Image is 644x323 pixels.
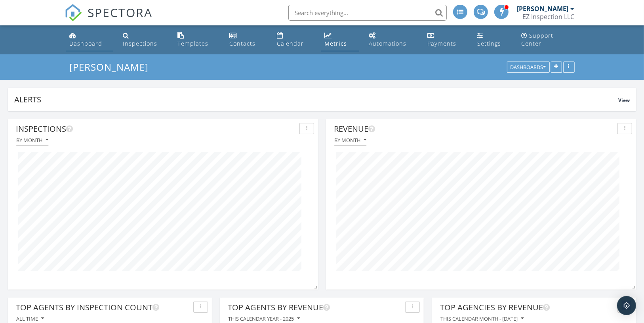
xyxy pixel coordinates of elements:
[334,135,367,146] button: By month
[69,60,155,73] a: [PERSON_NAME]
[334,123,614,135] div: Revenue
[229,40,255,47] div: Contacts
[507,62,550,73] button: Dashboards
[123,40,157,47] div: Inspections
[427,40,456,47] div: Payments
[274,29,315,51] a: Calendar
[69,40,102,47] div: Dashboard
[16,137,48,143] div: By month
[517,5,568,13] div: [PERSON_NAME]
[617,296,636,315] div: Open Intercom Messenger
[478,40,501,47] div: Settings
[440,316,524,321] div: This calendar month - [DATE]
[521,32,553,47] div: Support Center
[16,316,44,321] div: All time
[66,29,113,51] a: Dashboard
[522,13,574,21] div: EZ Inspection LLC
[65,4,82,21] img: The Best Home Inspection Software - Spectora
[226,29,268,51] a: Contacts
[65,11,152,27] a: SPECTORA
[14,94,618,105] div: Alerts
[369,40,406,47] div: Automations
[288,5,447,21] input: Search everything...
[518,29,578,51] a: Support Center
[88,4,152,21] span: SPECTORA
[424,29,468,51] a: Payments
[618,97,630,104] span: View
[16,135,49,146] button: By month
[177,40,208,47] div: Templates
[511,65,546,70] div: Dashboards
[334,137,366,143] div: By month
[324,40,347,47] div: Metrics
[120,29,168,51] a: Inspections
[174,29,219,51] a: Templates
[16,123,296,135] div: Inspections
[474,29,512,51] a: Settings
[321,29,359,51] a: Metrics
[16,302,190,313] div: Top Agents by Inspection Count
[228,302,402,313] div: Top Agents by Revenue
[277,40,304,47] div: Calendar
[228,316,300,321] div: This calendar year - 2025
[440,302,614,313] div: Top Agencies by Revenue
[366,29,418,51] a: Automations (Advanced)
